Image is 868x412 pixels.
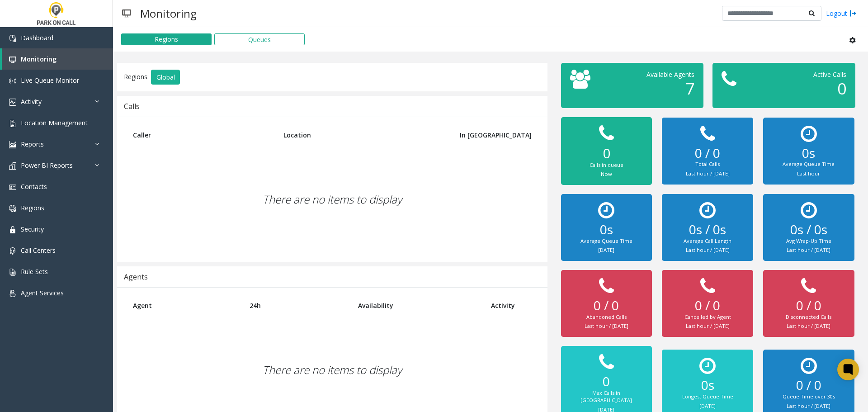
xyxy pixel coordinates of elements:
div: Avg Wrap-Up Time [772,237,845,245]
div: There are no items to display [126,146,538,253]
small: Last hour / [DATE] [787,403,830,409]
img: 'icon' [9,120,16,127]
span: Agent Services [21,289,64,297]
div: Average Queue Time [570,237,643,245]
a: Logout [826,9,857,18]
button: Queues [214,33,305,45]
small: Last hour / [DATE] [686,170,730,177]
img: 'icon' [9,290,16,297]
th: Caller [126,124,277,146]
h2: 0 [570,374,643,389]
div: Average Queue Time [772,161,845,168]
div: Longest Queue Time [671,393,744,401]
h3: Monitoring [136,2,201,24]
img: 'icon' [9,35,16,42]
span: Available Agents [646,70,694,79]
div: Average Call Length [671,237,744,245]
img: 'icon' [9,247,16,255]
a: Monitoring [2,48,113,70]
th: Agent [126,294,243,317]
span: Regions [21,204,44,212]
h2: 0s [570,222,643,237]
small: Now [601,170,612,177]
h2: 0s [671,378,744,393]
div: Disconnected Calls [772,313,845,321]
div: Abandoned Calls [570,313,643,321]
small: [DATE] [598,246,614,253]
div: Calls in queue [570,161,643,169]
span: Power BI Reports [21,161,73,170]
small: Last hour [797,170,820,177]
div: Cancelled by Agent [671,313,744,321]
span: Dashboard [21,33,53,42]
img: 'icon' [9,269,16,276]
small: [DATE] [699,403,716,409]
button: Regions [121,33,212,45]
img: 'icon' [9,226,16,233]
div: Agents [124,271,148,283]
img: pageIcon [122,2,131,24]
div: Max Calls in [GEOGRAPHIC_DATA] [570,389,643,404]
div: Calls [124,100,140,112]
div: Total Calls [671,161,744,168]
h2: 0s / 0s [772,222,845,237]
img: logout [849,9,857,18]
small: Last hour / [DATE] [686,322,730,329]
span: Location Management [21,118,88,127]
img: 'icon' [9,205,16,212]
img: 'icon' [9,77,16,85]
span: Active Calls [813,70,846,79]
img: 'icon' [9,99,16,106]
small: Last hour / [DATE] [787,246,830,253]
button: Global [151,70,180,85]
span: Security [21,225,44,233]
h2: 0 / 0 [671,146,744,161]
span: Call Centers [21,246,56,255]
h2: 0 / 0 [772,378,845,393]
img: 'icon' [9,56,16,63]
th: Availability [351,294,484,317]
span: Monitoring [21,55,57,63]
small: Last hour / [DATE] [787,322,830,329]
span: Contacts [21,182,47,191]
th: In [GEOGRAPHIC_DATA] [437,124,538,146]
small: Last hour / [DATE] [585,322,628,329]
h2: 0 / 0 [671,298,744,313]
div: Queue Time over 30s [772,393,845,401]
h2: 0s [772,146,845,161]
img: 'icon' [9,162,16,170]
span: Activity [21,97,42,106]
th: Activity [484,294,538,317]
img: 'icon' [9,184,16,191]
span: Reports [21,140,44,148]
h2: 0 / 0 [570,298,643,313]
img: 'icon' [9,141,16,148]
span: 7 [685,78,694,99]
h2: 0s / 0s [671,222,744,237]
th: Location [277,124,437,146]
span: Regions: [124,72,149,81]
span: Rule Sets [21,267,48,276]
h2: 0 [570,145,643,161]
small: Last hour / [DATE] [686,246,730,253]
span: Live Queue Monitor [21,76,79,85]
th: 24h [243,294,352,317]
span: 0 [837,78,846,99]
h2: 0 / 0 [772,298,845,313]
